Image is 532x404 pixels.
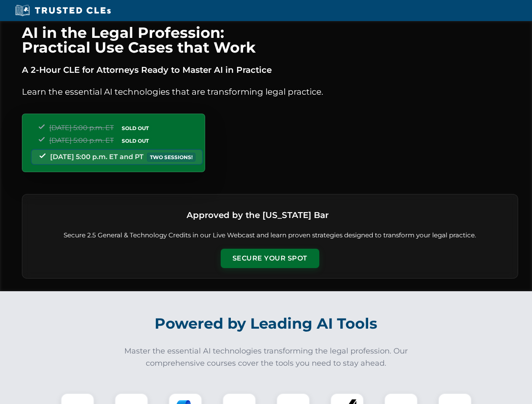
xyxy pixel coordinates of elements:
[32,231,508,240] p: Secure 2.5 General & Technology Credits in our Live Webcast and learn proven strategies designed ...
[119,345,414,369] p: Master the essential AI technologies transforming the legal profession. Our comprehensive courses...
[119,136,152,145] span: SOLD OUT
[22,85,518,98] p: Learn the essential AI technologies that are transforming legal practice.
[187,207,329,223] h3: Approved by the [US_STATE] Bar
[221,249,319,268] button: Secure Your Spot
[49,136,114,144] span: [DATE] 5:00 p.m. ET
[119,124,152,133] span: SOLD OUT
[49,124,114,132] span: [DATE] 5:00 p.m. ET
[22,25,518,55] h1: AI in the Legal Profession: Practical Use Cases that Work
[332,205,353,226] img: Logo
[13,4,113,17] img: Trusted CLEs
[33,309,500,338] h2: Powered by Leading AI Tools
[22,63,518,77] p: A 2-Hour CLE for Attorneys Ready to Master AI in Practice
